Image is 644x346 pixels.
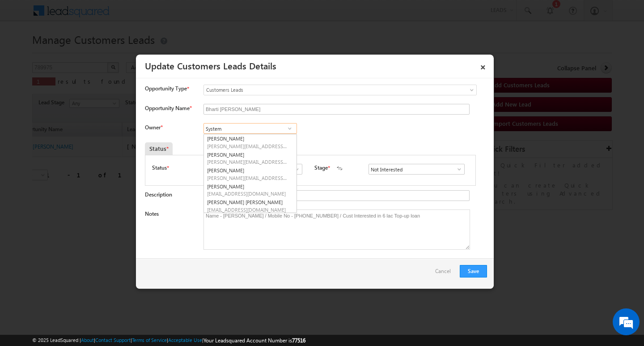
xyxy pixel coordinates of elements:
a: [PERSON_NAME] [PERSON_NAME] [204,198,297,214]
a: Cancel [435,265,455,282]
a: [PERSON_NAME] [204,182,297,198]
a: Show All Items [289,165,300,174]
textarea: Type your message and hit 'Enter' [12,83,163,268]
label: Status [152,164,167,172]
a: [PERSON_NAME] [204,166,297,182]
span: © 2025 LeadSquared | | | | | [32,336,305,345]
span: 77516 [292,337,305,344]
a: Acceptable Use [168,337,202,343]
a: Customers Leads [203,85,477,95]
div: Chat with us now [47,47,150,59]
a: × [475,58,491,73]
a: [PERSON_NAME] [204,150,297,167]
span: Your Leadsquared Account Number is [203,337,305,344]
em: Start Chat [122,276,162,288]
label: Opportunity Name [145,105,191,111]
a: Show All Items [451,165,462,174]
a: About [81,337,94,343]
input: Type to Search [369,164,465,175]
a: Update Customers Leads Details [145,59,276,72]
label: Notes [145,210,159,217]
span: [PERSON_NAME][EMAIL_ADDRESS][DOMAIN_NAME] [207,175,288,181]
label: Owner [145,124,162,131]
span: [PERSON_NAME][EMAIL_ADDRESS][PERSON_NAME][DOMAIN_NAME] [207,143,288,150]
a: Terms of Service [132,337,167,343]
span: Customers Leads [204,86,440,94]
button: Save [460,265,487,278]
span: Opportunity Type [145,85,187,93]
span: [PERSON_NAME][EMAIL_ADDRESS][PERSON_NAME][DOMAIN_NAME] [207,158,288,165]
a: Show All Items [284,124,295,133]
span: [EMAIL_ADDRESS][DOMAIN_NAME] [207,190,288,197]
input: Type to Search [203,123,297,134]
label: Description [145,191,172,198]
span: [EMAIL_ADDRESS][DOMAIN_NAME] [207,206,288,213]
a: [PERSON_NAME] [204,134,297,150]
a: Contact Support [95,337,131,343]
div: Minimize live chat window [147,4,168,26]
img: d_60004797649_company_0_60004797649 [15,47,38,59]
label: Stage [314,164,328,172]
div: Status [145,142,173,155]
